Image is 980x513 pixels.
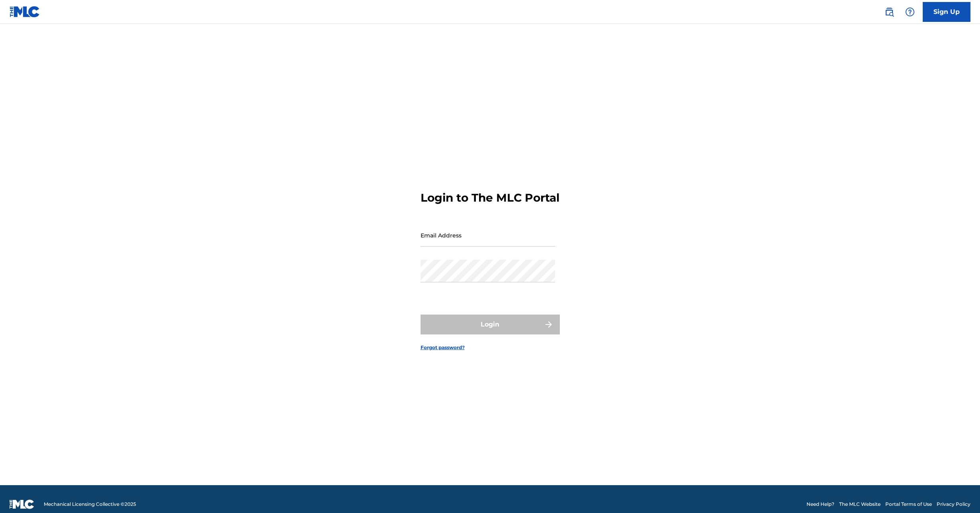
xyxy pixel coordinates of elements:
span: Mechanical Licensing Collective © 2025 [44,501,136,508]
a: The MLC Website [839,501,881,508]
a: Privacy Policy [937,501,970,508]
a: Forgot password? [421,344,465,351]
div: Chatt-widget [940,475,980,513]
div: Help [902,4,918,20]
img: MLC Logo [10,6,40,17]
img: search [885,7,894,17]
a: Portal Terms of Use [885,501,932,508]
img: logo [10,499,34,509]
a: Need Help? [807,501,834,508]
a: Public Search [881,4,897,20]
iframe: Chat Widget [940,475,980,513]
h3: Login to The MLC Portal [421,191,559,205]
img: help [905,7,915,17]
a: Sign Up [923,2,970,22]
